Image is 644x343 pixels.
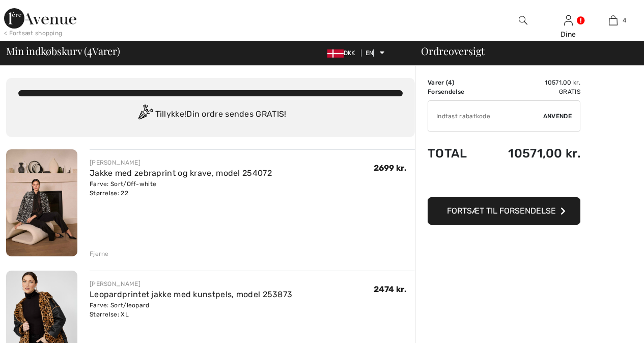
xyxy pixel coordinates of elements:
font: Tillykke! [155,109,187,119]
font: DKK [344,49,355,57]
font: Størrelse: XL [90,311,129,318]
font: EN [366,49,374,57]
img: 1ère Avenue [4,8,76,29]
font: [PERSON_NAME] [90,280,141,287]
font: 4 [448,79,452,86]
a: Jakke med zebraprint og krave, model 254072 [90,168,272,178]
font: < Fortsæt shopping [4,30,62,37]
font: [PERSON_NAME] [90,159,141,166]
font: 4 [87,41,92,59]
font: Anvende [543,113,572,120]
a: Leopardprintet jakke med kunstpels, model 253873 [90,289,292,299]
font: 2474 kr. [374,284,407,294]
font: Din ordre sendes GRATIS! [186,109,286,119]
a: 4 [591,14,635,27]
img: Min taske [609,14,618,27]
iframe: PayPal [428,171,580,194]
font: Gratis [559,88,580,95]
font: Ordreoversigt [421,44,485,58]
font: Total [428,146,467,161]
font: Farve: Sort/leopard [90,302,150,309]
font: Min indkøbskurv ( [6,44,87,58]
img: søg på hjemmesiden [519,14,527,27]
font: ) [452,79,454,86]
font: Dine [561,30,576,39]
font: Farve: Sort/Off-white [90,180,156,188]
font: 10571,00 kr. [508,146,580,161]
font: Varer ( [428,79,448,86]
font: 10571,00 kr. [545,79,580,86]
font: Fortsæt til forsendelse [447,206,556,216]
font: 2699 kr. [374,163,407,173]
a: Log ind [564,15,573,25]
font: Størrelse: 22 [90,190,128,197]
font: Varer) [92,44,120,58]
font: 4 [623,17,626,24]
input: Rabatkode [428,101,543,131]
img: Congratulation2.svg [135,104,155,125]
img: Danske kroner [327,49,344,58]
img: Jakke med zebraprint og krave, model 254072 [6,149,77,256]
button: Fortsæt til forsendelse [428,197,580,225]
img: Mine oplysninger [564,14,573,27]
font: Fjerne [90,250,109,257]
font: Forsendelse [428,88,464,95]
